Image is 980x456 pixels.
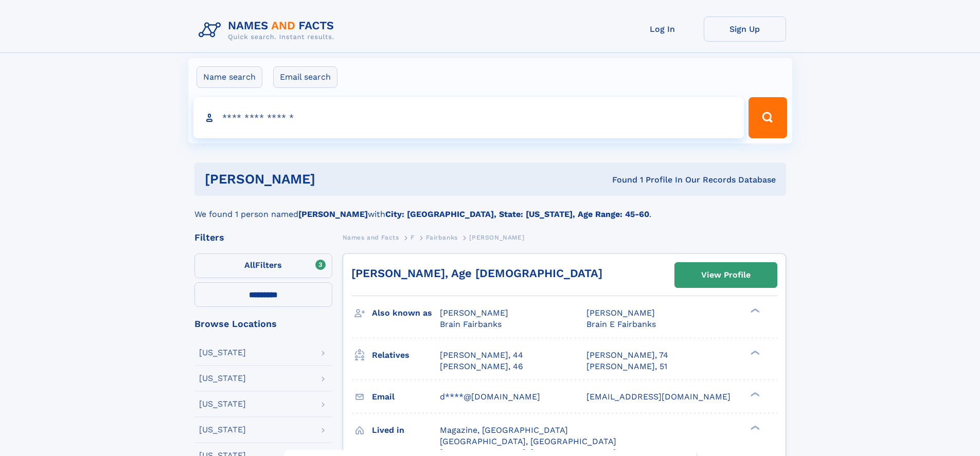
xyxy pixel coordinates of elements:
[372,388,440,406] h3: Email
[199,374,246,382] div: [US_STATE]
[748,349,760,356] div: ❯
[194,253,332,278] label: Filters
[440,350,523,361] a: [PERSON_NAME], 44
[748,391,760,397] div: ❯
[385,209,649,219] b: City: [GEOGRAPHIC_DATA], State: [US_STATE], Age Range: 45-60
[440,308,508,318] span: [PERSON_NAME]
[411,234,415,241] span: F
[440,319,502,329] span: Brain Fairbanks
[343,231,399,244] a: Names and Facts
[193,97,744,138] input: search input
[372,304,440,322] h3: Also known as
[351,267,602,280] a: [PERSON_NAME], Age [DEMOGRAPHIC_DATA]
[440,361,523,372] a: [PERSON_NAME], 46
[586,361,667,372] a: [PERSON_NAME], 51
[621,16,704,42] a: Log In
[199,400,246,408] div: [US_STATE]
[440,436,616,446] span: [GEOGRAPHIC_DATA], [GEOGRAPHIC_DATA]
[440,425,568,435] span: Magazine, [GEOGRAPHIC_DATA]
[194,233,332,242] div: Filters
[197,66,262,88] label: Name search
[372,422,440,439] h3: Lived in
[426,231,457,244] a: Fairbanks
[586,308,655,318] span: [PERSON_NAME]
[426,234,457,241] span: Fairbanks
[704,16,786,42] a: Sign Up
[199,349,246,357] div: [US_STATE]
[748,424,760,431] div: ❯
[748,307,760,314] div: ❯
[749,97,787,138] button: Search Button
[586,392,730,402] span: [EMAIL_ADDRESS][DOMAIN_NAME]
[411,231,415,244] a: F
[464,174,776,186] div: Found 1 Profile In Our Records Database
[194,16,343,44] img: Logo Names and Facts
[701,263,751,287] div: View Profile
[586,319,656,329] span: Brain E Fairbanks
[586,350,668,361] a: [PERSON_NAME], 74
[469,234,524,241] span: [PERSON_NAME]
[675,263,777,287] a: View Profile
[194,196,786,221] div: We found 1 person named with .
[298,209,368,219] b: [PERSON_NAME]
[199,426,246,434] div: [US_STATE]
[372,346,440,364] h3: Relatives
[273,66,337,88] label: Email search
[244,260,255,270] span: All
[205,173,464,186] h1: [PERSON_NAME]
[194,319,332,329] div: Browse Locations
